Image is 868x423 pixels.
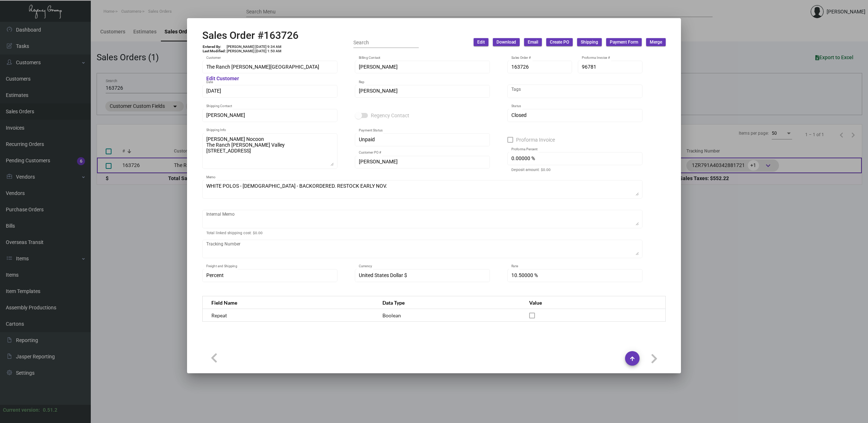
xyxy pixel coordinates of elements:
span: Download [496,39,516,45]
button: Merge [646,38,666,46]
span: Closed [511,112,527,118]
mat-hint: Edit Customer [206,76,239,82]
span: Percent [206,272,224,278]
span: Regency Contact [371,111,409,120]
h2: Sales Order #163726 [202,29,299,42]
button: Email [524,38,542,46]
mat-hint: Deposit amount: $0.00 [511,168,551,172]
button: Edit [474,38,488,46]
div: Tasks [229,330,243,338]
span: Boolean [382,312,401,318]
div: Attachments [272,330,302,338]
span: Unpaid [359,137,375,142]
div: Items [208,330,221,338]
th: Data Type [375,296,522,309]
div: 0.51.2 [43,406,57,414]
div: Notes [251,330,264,338]
button: Download [493,38,520,46]
span: Payment Form [610,39,638,45]
td: Last Modified: [202,49,226,53]
th: Field Name [203,296,376,309]
td: [PERSON_NAME] [DATE] 9:34 AM [226,45,282,49]
mat-hint: Total linked shipping cost: $0.00 [206,231,263,235]
td: Entered By: [202,45,226,49]
div: Activity logs [310,330,338,338]
span: Email [528,39,538,45]
span: Proforma Invoice [516,135,555,144]
span: Edit [477,39,485,45]
span: Repeat [211,312,227,318]
div: Current version: [3,406,40,414]
button: Create PO [546,38,573,46]
td: [PERSON_NAME] [DATE] 1:50 AM [226,49,282,53]
th: Value [522,296,666,309]
span: Merge [650,39,662,45]
button: Payment Form [606,38,642,46]
span: Shipping [581,39,598,45]
button: Shipping [577,38,602,46]
span: Create PO [550,39,569,45]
